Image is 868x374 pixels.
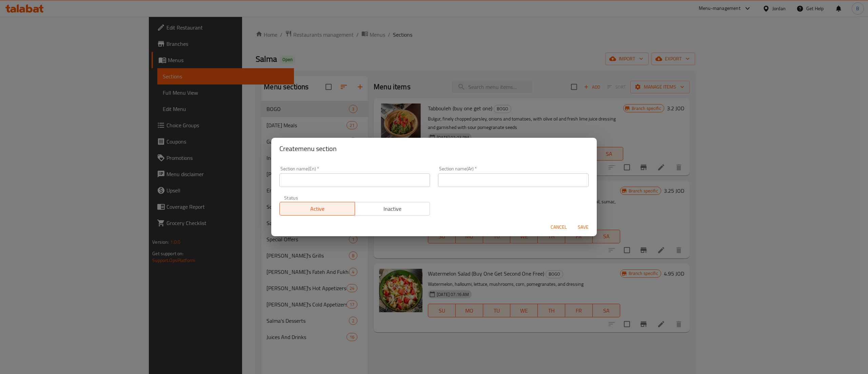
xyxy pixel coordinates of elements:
button: Active [279,202,355,216]
span: Active [282,204,352,214]
input: Please enter section name(en) [279,173,430,187]
h2: Create menu section [279,143,589,154]
span: Cancel [551,223,567,231]
span: Save [575,223,591,231]
button: Inactive [355,202,430,216]
button: Save [572,221,594,233]
span: Inactive [358,204,428,214]
button: Cancel [548,221,570,233]
input: Please enter section name(ar) [438,173,589,187]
